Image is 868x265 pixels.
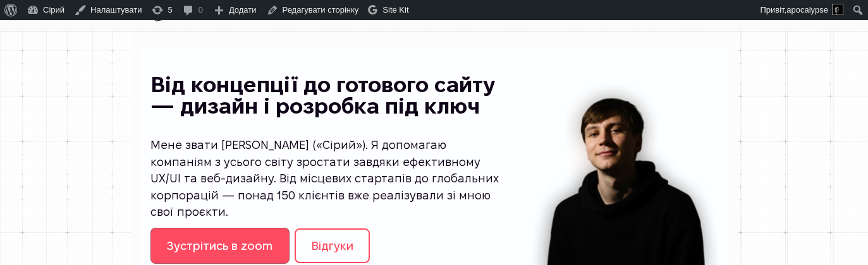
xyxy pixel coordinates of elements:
[150,74,506,117] h1: Від концепції до готового сайту — дизайн і розробка під ключ
[295,228,370,263] a: Відгуки
[150,137,506,220] p: Мене звати [PERSON_NAME] («Сірий»). Я допомагаю компаніям з усього світу зростати завдяки ефектив...
[382,5,408,15] span: Site Kit
[150,228,290,264] a: Зустрітись в zoom
[786,5,828,15] span: apocalypse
